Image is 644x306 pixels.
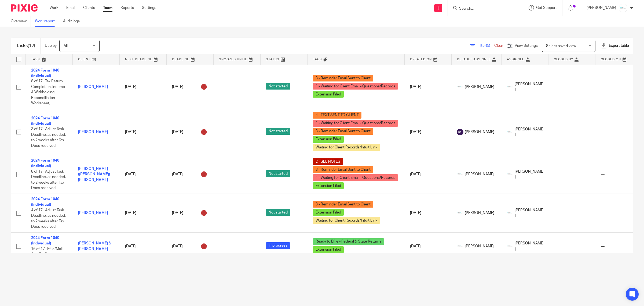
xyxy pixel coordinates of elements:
input: Search [459,6,507,11]
a: Settings [142,5,156,10]
a: Clear [494,44,503,48]
span: (5) [486,44,490,48]
div: [DATE] [172,170,208,179]
a: [PERSON_NAME] ([PERSON_NAME]) [PERSON_NAME] [78,167,110,182]
span: Ready to Efile - Federal & State Returns [313,238,384,245]
span: 1 - Waiting for Client Email - Questions/Records [313,83,398,90]
img: _Logo.png [457,84,463,90]
a: 2024 Form 1040 (Individual) [31,116,59,126]
span: Extension Filed [313,136,344,143]
span: 8 of 17 · Tax Return Completion, Income & Withholding Reconciliation Worksheet,... [31,79,65,105]
span: View Settings [515,44,538,48]
td: [DATE] [120,65,167,109]
span: Not started [266,170,290,177]
td: [DATE] [405,232,452,260]
a: [PERSON_NAME] & [PERSON_NAME] [78,241,111,251]
span: [PERSON_NAME] [465,172,494,177]
span: Select saved view [546,44,576,48]
span: 1 - Waiting for Client Email - Questions/Records [313,120,398,127]
a: Team [103,5,112,10]
a: Email [66,5,75,10]
img: _Logo.png [507,210,513,216]
td: — [595,155,642,194]
img: _Logo.png [507,171,513,177]
span: 3 of 17 · Adjust Task Deadline, as needed, to 2 weeks after Tax Docs received [31,127,66,148]
span: 3 - Reminder Email Sent to Client [313,75,373,81]
div: [DATE] [172,128,208,136]
td: — [595,65,642,109]
span: 8 of 17 · Adjust Task Deadline, as needed, to 2 weeks after Tax Docs received [31,170,66,190]
span: 16 of 17 · Efile/Mail City Tax Returns [31,247,63,257]
span: In progress [266,242,290,249]
img: _Logo.png [619,4,627,12]
span: 3 - Reminder Email Sent to Client [313,166,373,173]
a: 2024 Form 1040 (Individual) [31,236,59,245]
span: [PERSON_NAME] [515,127,543,138]
span: [PERSON_NAME] [465,129,494,135]
a: Work [50,5,58,10]
h1: Tasks [16,43,35,49]
span: 4 of 17 · Adjust Task Deadline, as needed, to 2 weeks after Tax Docs received [31,208,66,229]
span: 3 - Reminder Email Sent to Client [313,201,373,208]
span: 4 - TEXT SENT TO CLIENT [313,112,361,119]
td: [DATE] [405,194,452,232]
span: All [64,44,68,48]
span: Filter [477,44,494,48]
td: [DATE] [405,155,452,194]
a: 2024 Form 1040 (Individual) [31,197,59,207]
a: Overview [11,16,31,27]
span: Extension Filed [313,246,344,253]
span: [PERSON_NAME] [465,210,494,216]
a: 2024 Form 1040 (Individual) [31,69,59,78]
td: [DATE] [120,194,167,232]
span: [PERSON_NAME] [515,241,543,252]
td: [DATE] [120,155,167,194]
a: [PERSON_NAME] [78,130,108,134]
img: _Logo.png [457,210,463,216]
span: [PERSON_NAME] [465,84,494,90]
span: Not started [266,209,290,216]
p: Due by [45,43,57,48]
td: [DATE] [405,109,452,155]
div: [DATE] [172,83,208,91]
span: Extension Filed [313,91,344,98]
span: 2 - SEE NOTES [313,158,343,165]
img: _Logo.png [507,84,513,90]
span: Get Support [536,6,557,10]
td: [DATE] [120,232,167,260]
span: [PERSON_NAME] [465,244,494,249]
div: [DATE] [172,209,208,217]
span: Extension Filed [313,209,344,216]
span: (12) [28,44,35,48]
span: Not started [266,83,290,90]
img: svg%3E [457,129,463,135]
img: _Logo.png [507,243,513,250]
img: _Logo.png [457,243,463,250]
span: Not started [266,128,290,135]
span: [PERSON_NAME] [515,169,543,180]
span: Waiting for Client Records/Intuit Link [313,217,380,224]
td: [DATE] [405,65,452,109]
a: [PERSON_NAME] [78,85,108,89]
td: [DATE] [120,109,167,155]
img: _Logo.png [507,129,513,135]
td: — [595,232,642,260]
img: _Logo.png [457,171,463,177]
span: [PERSON_NAME] [515,208,543,219]
span: Waiting for Client Records/Intuit Link [313,144,380,151]
img: Pixie [11,4,38,12]
div: Export table [601,43,629,48]
a: Clients [83,5,95,10]
span: [PERSON_NAME] [515,81,543,92]
a: Audit logs [63,16,84,27]
a: Reports [120,5,134,10]
td: — [595,109,642,155]
p: [PERSON_NAME] [587,5,616,10]
td: — [595,194,642,232]
a: [PERSON_NAME] [78,211,108,215]
span: Tags [313,58,322,61]
span: Extension Filed [313,182,344,189]
span: 1 - Waiting for Client Email - Questions/Records [313,174,398,181]
div: [DATE] [172,242,208,251]
a: 2024 Form 1040 (Individual) [31,159,59,168]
